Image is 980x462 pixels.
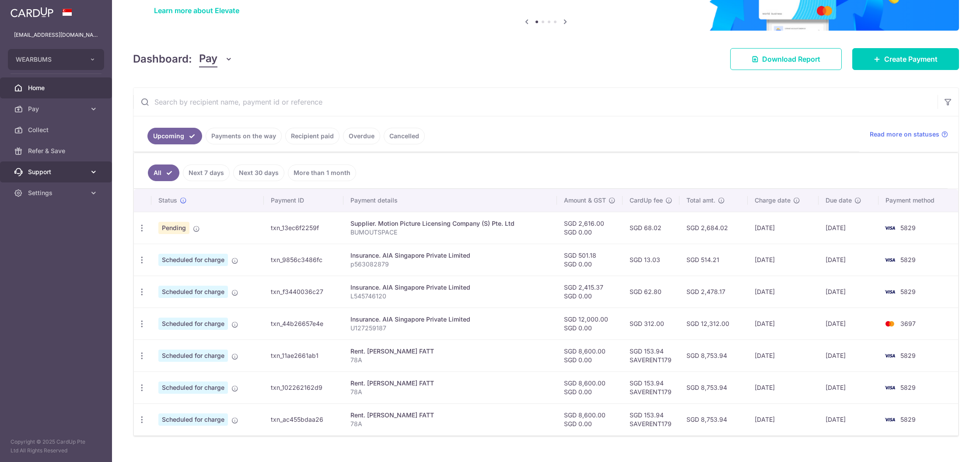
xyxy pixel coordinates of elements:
[350,292,549,301] p: L545746120
[748,403,819,435] td: [DATE]
[350,315,549,324] div: Insurance. AIA Singapore Private Limited
[28,189,86,197] span: Settings
[748,276,819,308] td: [DATE]
[557,276,623,308] td: SGD 2,415.37 SGD 0.00
[16,55,80,64] span: WEARBUMS
[350,324,549,332] p: U127259187
[158,350,228,362] span: Scheduled for charge
[158,318,228,330] span: Scheduled for charge
[10,7,53,17] img: CardUp
[686,196,715,205] span: Total amt.
[623,308,679,339] td: SGD 312.00
[158,286,228,298] span: Scheduled for charge
[900,288,916,295] span: 5829
[343,189,556,212] th: Payment details
[133,88,938,116] input: Search by recipient name, payment id or reference
[881,414,899,425] img: Bank Card
[264,276,343,308] td: txn_f3440036c27
[884,54,938,64] span: Create Payment
[158,381,228,394] span: Scheduled for charge
[852,48,959,70] a: Create Payment
[679,403,748,435] td: SGD 8,753.94
[679,276,748,308] td: SGD 2,478.17
[900,352,916,359] span: 5829
[557,371,623,403] td: SGD 8,600.00 SGD 0.00
[264,212,343,244] td: txn_13ec6f2259f
[158,222,189,234] span: Pending
[679,371,748,403] td: SGD 8,753.94
[350,283,549,292] div: Insurance. AIA Singapore Private Limited
[819,244,878,276] td: [DATE]
[564,196,606,205] span: Amount & GST
[28,147,86,155] span: Refer & Save
[350,251,549,260] div: Insurance. AIA Singapore Private Limited
[28,168,86,176] span: Support
[748,212,819,244] td: [DATE]
[881,350,899,361] img: Bank Card
[264,371,343,403] td: txn_102262162d9
[819,276,878,308] td: [DATE]
[623,212,679,244] td: SGD 68.02
[623,244,679,276] td: SGD 13.03
[881,255,899,265] img: Bank Card
[557,212,623,244] td: SGD 2,616.00 SGD 0.00
[350,379,549,388] div: Rent. [PERSON_NAME] FATT
[285,128,339,144] a: Recipient paid
[819,403,878,435] td: [DATE]
[819,339,878,371] td: [DATE]
[881,287,899,297] img: Bank Card
[900,384,916,391] span: 5829
[679,308,748,339] td: SGD 12,312.00
[350,420,549,428] p: 78A
[154,6,239,15] a: Learn more about Elevate
[148,164,179,181] a: All
[28,126,86,134] span: Collect
[158,413,228,426] span: Scheduled for charge
[623,403,679,435] td: SGD 153.94 SAVERENT179
[623,339,679,371] td: SGD 153.94 SAVERENT179
[679,244,748,276] td: SGD 514.21
[900,320,916,327] span: 3697
[8,49,104,70] button: WEARBUMS
[826,196,852,205] span: Due date
[623,276,679,308] td: SGD 62.80
[900,256,916,263] span: 5829
[343,128,380,144] a: Overdue
[233,164,284,181] a: Next 30 days
[206,128,282,144] a: Payments on the way
[557,308,623,339] td: SGD 12,000.00 SGD 0.00
[350,260,549,269] p: p563082879
[350,411,549,420] div: Rent. [PERSON_NAME] FATT
[870,130,939,139] span: Read more on statuses
[630,196,663,205] span: CardUp fee
[881,382,899,393] img: Bank Card
[264,308,343,339] td: txn_44b26657e4e
[623,371,679,403] td: SGD 153.94 SAVERENT179
[350,228,549,237] p: BUMOUTSPACE
[755,196,791,205] span: Charge date
[748,371,819,403] td: [DATE]
[748,244,819,276] td: [DATE]
[14,31,98,39] p: [EMAIL_ADDRESS][DOMAIN_NAME]
[199,51,217,67] span: Pay
[264,244,343,276] td: txn_9856c3486fc
[158,254,228,266] span: Scheduled for charge
[350,219,549,228] div: Supplier. Motion Picture Licensing Company (S) Pte. Ltd
[350,347,549,356] div: Rent. [PERSON_NAME] FATT
[133,51,192,67] h4: Dashboard:
[557,244,623,276] td: SGD 501.18 SGD 0.00
[288,164,356,181] a: More than 1 month
[28,84,86,92] span: Home
[900,224,916,231] span: 5829
[679,212,748,244] td: SGD 2,684.02
[819,308,878,339] td: [DATE]
[557,339,623,371] td: SGD 8,600.00 SGD 0.00
[557,403,623,435] td: SGD 8,600.00 SGD 0.00
[183,164,230,181] a: Next 7 days
[762,54,820,64] span: Download Report
[264,189,343,212] th: Payment ID
[881,318,899,329] img: Bank Card
[350,356,549,364] p: 78A
[748,308,819,339] td: [DATE]
[881,223,899,233] img: Bank Card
